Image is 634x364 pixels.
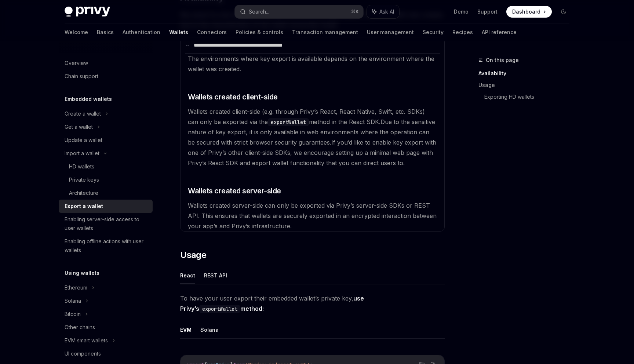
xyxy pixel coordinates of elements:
a: Authentication [123,23,160,41]
a: Update a wallet [59,134,153,147]
code: exportWallet [268,118,309,126]
a: Dashboard [506,6,552,18]
span: The environments where key export is available depends on the environment where the wallet was cr... [188,55,434,73]
a: Demo [454,8,469,15]
button: React [180,267,195,284]
button: Search...⌘K [235,5,363,18]
span: ⌘ K [351,9,359,15]
code: exportWallet [199,305,240,313]
div: Import a wallet [65,149,99,158]
div: Get a wallet [65,123,93,131]
div: Search... [249,7,269,16]
a: Other chains [59,321,153,334]
span: To have your user export their embedded wallet’s private key, [180,293,445,314]
span: Wallets created server-side [188,186,281,196]
a: Recipes [452,23,473,41]
a: Private keys [59,173,153,186]
a: UI components [59,347,153,360]
span: If you’d like to enable key export with one of Privy’s other client-side SDKs, we encourage setti... [188,139,436,167]
div: Export a wallet [65,202,103,211]
div: UI components [65,349,101,358]
span: Wallets created client-side [188,92,278,102]
button: REST API [204,267,227,284]
span: Ask AI [379,8,394,15]
a: Security [423,23,444,41]
a: Transaction management [292,23,358,41]
a: Architecture [59,186,153,200]
button: Solana [200,321,219,338]
a: Connectors [197,23,227,41]
a: Enabling offline actions with user wallets [59,235,153,257]
div: Bitcoin [65,310,81,318]
a: API reference [482,23,517,41]
div: Architecture [69,189,98,197]
div: Ethereum [65,283,87,292]
span: On this page [486,56,519,65]
div: Update a wallet [65,136,102,145]
a: Basics [97,23,114,41]
div: Solana [65,296,81,305]
a: Enabling server-side access to user wallets [59,213,153,235]
span: Usage [180,249,206,261]
span: Due to the sensitive nature of key export, it is only available in web environments where the ope... [188,118,435,146]
div: Private keys [69,175,99,184]
a: Overview [59,57,153,70]
span: Dashboard [512,8,540,15]
a: Usage [478,79,575,91]
h5: Embedded wallets [65,95,112,103]
a: Support [477,8,498,15]
a: Export a wallet [59,200,153,213]
a: Availability [478,68,575,79]
h5: Using wallets [65,269,99,277]
a: Welcome [65,23,88,41]
a: Wallets [169,23,188,41]
a: Policies & controls [236,23,283,41]
div: Enabling server-side access to user wallets [65,215,148,233]
img: dark logo [65,7,110,17]
a: User management [367,23,414,41]
div: Create a wallet [65,109,101,118]
a: Exporting HD wallets [484,91,575,103]
button: Ask AI [367,5,399,18]
strong: use Privy’s method: [180,295,364,312]
span: Wallets created server-side can only be exported via Privy’s server-side SDKs or REST API. This e... [188,202,437,230]
div: Other chains [65,323,95,332]
div: Chain support [65,72,98,81]
div: HD wallets [69,162,94,171]
span: Wallets created client-side (e.g. through Privy’s React, React Native, Swift, etc. SDKs) can only... [188,108,425,125]
button: EVM [180,321,192,338]
div: Overview [65,59,88,68]
a: Chain support [59,70,153,83]
div: EVM smart wallets [65,336,108,345]
a: HD wallets [59,160,153,173]
button: Toggle dark mode [558,6,569,18]
div: Enabling offline actions with user wallets [65,237,148,255]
